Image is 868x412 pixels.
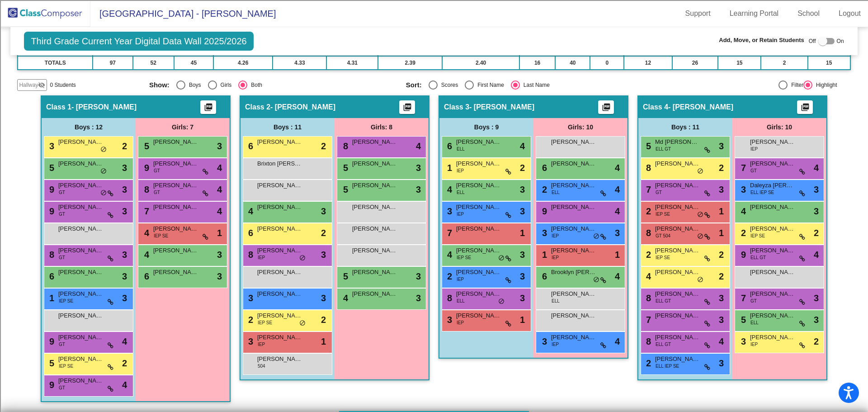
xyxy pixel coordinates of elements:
[672,56,718,70] td: 26
[732,118,826,136] div: Girls: 10
[47,250,54,260] span: 8
[697,276,703,284] span: do_not_disturb_alt
[718,56,761,70] td: 15
[655,137,700,147] span: Md [PERSON_NAME]
[406,81,422,89] span: Sort:
[469,103,534,112] span: - [PERSON_NAME]
[352,137,397,147] span: [PERSON_NAME]
[321,248,326,261] span: 3
[153,181,198,190] span: [PERSON_NAME]
[809,37,816,45] span: Off
[352,246,397,255] span: [PERSON_NAME]
[457,167,464,174] span: IEP
[520,291,525,305] span: 3
[540,185,547,194] span: 2
[100,168,107,175] span: do_not_disturb_alt
[416,270,421,283] span: 3
[341,293,348,303] span: 4
[4,290,864,298] div: MORE
[474,81,504,89] div: First Name
[457,254,471,261] span: IEP SE
[697,233,703,240] span: do_not_disturb_alt
[352,268,397,277] span: [PERSON_NAME]
[638,118,732,136] div: Boys : 11
[456,203,501,212] span: [PERSON_NAME]
[4,158,864,166] div: TODO: put dlg title
[498,255,505,262] span: do_not_disturb_alt
[257,224,302,233] span: [PERSON_NAME]
[142,141,149,151] span: 5
[520,270,525,283] span: 3
[533,118,627,136] div: Girls: 10
[122,204,127,218] span: 3
[142,185,149,194] span: 8
[4,274,864,282] div: WEBSITE
[445,163,452,173] span: 1
[615,270,620,283] span: 4
[326,56,378,70] td: 4.31
[520,226,525,240] span: 1
[58,268,104,277] span: [PERSON_NAME]
[655,181,700,190] span: [PERSON_NAME]
[149,81,170,89] span: Show:
[456,137,501,147] span: [PERSON_NAME]
[142,250,149,260] span: 4
[217,204,222,218] span: 4
[593,233,599,240] span: do_not_disturb_alt
[551,203,596,212] span: [PERSON_NAME]
[719,291,724,305] span: 3
[439,118,533,136] div: Boys : 9
[4,298,84,308] input: Search sources
[750,159,795,168] span: [PERSON_NAME]
[552,254,559,261] span: IEP
[122,248,127,261] span: 3
[624,56,672,70] td: 12
[42,118,136,136] div: Boys : 12
[750,289,795,298] span: [PERSON_NAME]
[50,81,75,89] span: 0 Students
[761,56,807,70] td: 2
[246,141,253,151] span: 6
[416,183,421,196] span: 3
[246,293,253,303] span: 3
[739,250,746,260] span: 9
[100,189,107,197] span: do_not_disturb_alt
[739,228,746,238] span: 2
[142,271,149,281] span: 6
[719,226,724,240] span: 1
[321,291,326,305] span: 3
[203,103,214,115] mat-icon: picture_as_pdf
[4,118,864,126] div: Journal
[46,103,71,112] span: Class 1
[457,189,465,196] span: ELL
[750,137,795,147] span: [PERSON_NAME]
[520,161,525,175] span: 2
[797,100,813,114] button: Print Students Details
[456,289,501,298] span: [PERSON_NAME] Kentatchime
[837,37,844,45] span: On
[270,103,335,112] span: - [PERSON_NAME]
[719,204,724,218] span: 1
[257,137,302,147] span: [PERSON_NAME]
[4,233,864,241] div: CANCEL
[551,224,596,233] span: [PERSON_NAME]
[445,250,452,260] span: 4
[643,103,668,112] span: Class 4
[58,181,104,190] span: [PERSON_NAME]
[142,228,149,238] span: 4
[352,181,397,190] span: [PERSON_NAME]
[656,211,670,218] span: IEP SE
[555,56,590,70] td: 40
[4,69,864,77] div: Delete
[257,159,302,168] span: Brixton [PERSON_NAME]
[378,56,442,70] td: 2.39
[58,137,104,147] span: [PERSON_NAME]
[719,248,724,261] span: 2
[655,203,700,212] span: [PERSON_NAME]
[154,232,168,239] span: IEP SE
[644,228,651,238] span: 8
[4,134,864,142] div: Newspaper
[4,28,864,36] div: Delete
[719,36,804,45] span: Add, Move, or Retain Students
[59,254,65,261] span: GT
